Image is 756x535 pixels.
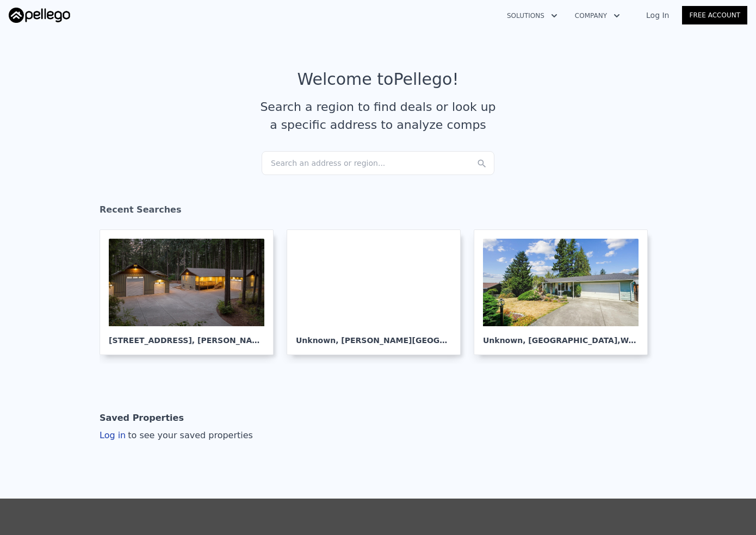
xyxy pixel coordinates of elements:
span: to see your saved properties [126,430,253,440]
img: Pellego [9,8,70,23]
div: Saved Properties [100,407,184,429]
a: Free Account [682,6,747,24]
div: Log in [100,429,253,442]
div: Welcome to Pellego ! [298,70,459,89]
div: Unknown , [PERSON_NAME][GEOGRAPHIC_DATA] [296,326,451,346]
div: Search a region to find deals or look up a specific address to analyze comps [256,98,500,134]
div: Recent Searches [100,195,656,229]
button: Solutions [498,6,566,26]
a: Unknown, [PERSON_NAME][GEOGRAPHIC_DATA] [287,229,469,355]
span: , WA 98056 [617,336,664,345]
button: Company [566,6,629,26]
div: Search an address or region... [262,151,494,175]
a: [STREET_ADDRESS], [PERSON_NAME] [100,229,282,355]
div: Unknown , [GEOGRAPHIC_DATA] [483,326,639,346]
div: [STREET_ADDRESS] , [PERSON_NAME] [109,326,264,346]
a: Log In [633,10,682,21]
a: Unknown, [GEOGRAPHIC_DATA],WA 98056 [474,229,656,355]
